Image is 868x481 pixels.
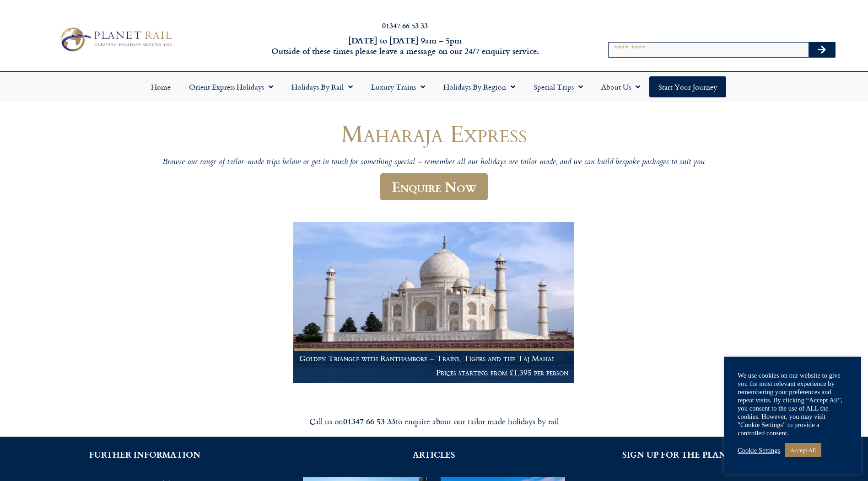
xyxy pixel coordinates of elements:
[592,76,649,97] a: About Us
[738,371,847,437] div: We use cookies on our website to give you the most relevant experience by remembering your prefer...
[809,43,835,57] button: Search
[524,76,592,97] a: Special Trips
[362,76,434,97] a: Luxury Trains
[303,450,565,459] h2: ARTICLES
[160,120,709,147] h1: Maharaja Express
[14,450,275,459] h2: FURTHER INFORMATION
[382,20,428,31] a: 01347 66 53 33
[785,443,821,457] a: Accept All
[434,76,524,97] a: Holidays by Region
[738,446,780,454] a: Cookie Settings
[649,76,726,97] a: Start your Journey
[282,76,362,97] a: Holidays by Rail
[293,222,575,384] a: Golden Triangle with Ranthambore – Trains, Tigers and the Taj Mahal Prices starting from £1,395 p...
[180,76,282,97] a: Orient Express Holidays
[380,173,488,200] a: Enquire Now
[56,25,175,54] img: Planet Rail Train Holidays Logo
[343,415,395,427] strong: 01347 66 53 33
[299,368,568,377] p: Prices starting from £1,395 per person
[5,76,863,97] nav: Menu
[142,76,180,97] a: Home
[160,157,709,168] p: Browse our range of tailor-made trips below or get in touch for something special – remember all ...
[299,354,568,363] h1: Golden Triangle with Ranthambore – Trains, Tigers and the Taj Mahal
[593,450,854,459] h2: SIGN UP FOR THE PLANET RAIL NEWSLETTER
[234,35,577,57] h6: [DATE] to [DATE] 9am – 5pm Outside of these times please leave a message on our 24/7 enquiry serv...
[178,416,690,427] div: Call us on to enquire about our tailor made holidays by rail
